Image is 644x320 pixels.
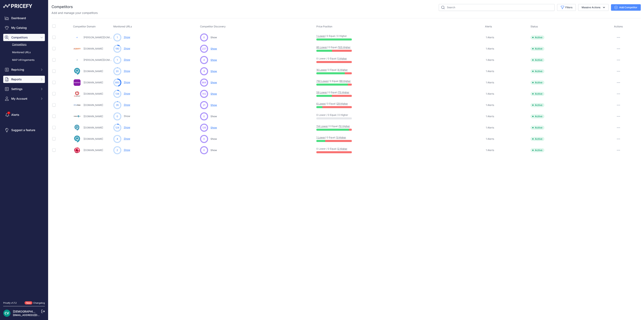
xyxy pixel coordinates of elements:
span: 8 [203,69,205,73]
a: Show [124,103,130,106]
h2: Competitors [52,4,73,10]
span: 0 [203,36,205,39]
span: 1 Alerts [486,58,494,62]
p: / 0 Equal / [316,91,342,94]
span: Price Position [316,25,332,28]
p: 0 Lower / 0 Equal / 0 Higher [316,113,342,117]
a: 1 Lower [316,136,325,139]
button: Add Competitor [611,4,641,11]
span: Show [211,92,217,95]
span: 1 Alerts [486,115,494,118]
span: Active [530,148,544,152]
span: 1 Alerts [486,92,494,95]
a: 1 Alerts [485,81,494,85]
a: 792 Lower [316,80,328,83]
span: 1 Alerts [486,126,494,129]
p: / 0 Equal / [316,68,342,71]
span: Actions [614,25,623,28]
span: Active [530,35,544,39]
p: 0 Lower / 0 Equal / [316,57,342,60]
a: 3 Higher [336,136,346,139]
p: / 0 Equal / [316,80,342,83]
p: / 0 Equal / [316,102,342,105]
p: Add and manage your competitors [52,11,98,15]
span: 142 [202,92,206,96]
a: Competitors [3,41,45,48]
span: Show [211,149,217,152]
span: 1 Alerts [486,149,494,152]
span: Active [530,81,544,85]
a: Show [124,92,130,95]
a: 1 Alerts [485,92,494,96]
a: [DEMOGRAPHIC_DATA][PERSON_NAME] der ree [DEMOGRAPHIC_DATA] [13,310,109,313]
a: 1 Alerts [485,114,494,118]
a: 1 Alerts [485,103,494,107]
span: Active [530,114,544,118]
a: [DOMAIN_NAME] [84,137,103,140]
span: Active [530,58,544,62]
a: 59 Lower [316,91,327,94]
span: 1 [117,36,118,39]
p: 0 Lower / 0 Equal / [316,147,342,150]
a: Monitored URLs [3,49,45,56]
span: Active [530,92,544,96]
span: 4 [203,58,205,62]
span: 1 Alerts [486,70,494,73]
a: 85 Lower [316,46,327,49]
a: 6 Lower [316,102,326,105]
a: 10 Higher [339,125,350,128]
span: Competitor Domain [73,25,96,28]
a: 1 Alerts [485,137,494,141]
span: 0 [203,148,205,152]
span: 21 [203,103,205,107]
a: 1 Alerts [485,58,494,62]
button: Competitors [3,34,45,41]
div: Pricefy v1.7.2 [3,301,17,305]
a: MAP infringements [3,57,45,64]
span: Alerts [485,25,492,28]
span: 134 [115,92,119,96]
span: 893 [115,81,119,84]
a: [DOMAIN_NAME] [84,104,103,107]
span: 1 Alerts [486,137,494,141]
span: Competitor Discovery [200,25,226,28]
span: 0 [203,137,205,141]
a: 1 Alerts [485,47,494,51]
a: Show [124,137,130,140]
span: 1 Alerts [486,104,494,107]
span: Show [211,126,217,129]
span: 190 [115,47,119,51]
span: Show [211,70,217,73]
button: Reports [3,76,45,83]
p: / 0 Equal / [316,46,342,49]
a: [PERSON_NAME][DOMAIN_NAME] [84,58,123,61]
span: 864 [202,81,206,84]
a: Show [124,81,130,84]
button: Filters [557,4,576,11]
a: 4 Higher [338,68,348,71]
span: Show [211,115,217,118]
span: Settings [11,87,38,91]
span: Active [530,103,544,107]
span: Active [530,126,544,130]
button: My Account [3,95,45,102]
span: Show [211,58,217,61]
span: 20 [116,69,119,73]
a: [DOMAIN_NAME] [84,92,103,95]
span: 2 [117,148,118,152]
span: New [25,301,32,305]
span: 35 [116,103,119,107]
span: 1 [117,58,118,62]
a: 2 Higher [338,147,347,150]
span: 4 [117,137,118,141]
a: [DOMAIN_NAME] [84,81,103,84]
a: 105 Higher [338,46,351,49]
span: Show [211,104,217,107]
span: Show [211,47,217,50]
nav: Sidebar [3,14,45,296]
img: Pricefy Logo [3,4,32,8]
p: / 0 Equal / 0 Higher [316,34,342,38]
a: [DOMAIN_NAME] [84,149,103,152]
span: Active [530,47,544,51]
span: 0 [203,115,205,118]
